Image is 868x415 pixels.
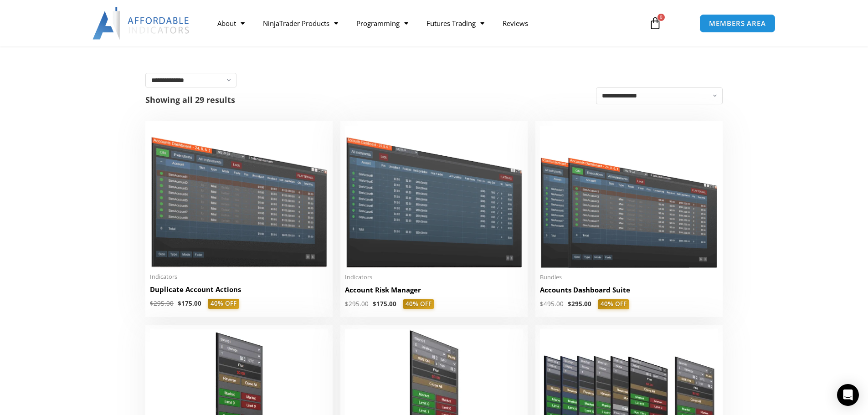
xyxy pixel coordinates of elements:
[403,299,434,309] span: 40% OFF
[345,285,523,299] a: Account Risk Manager
[345,285,523,295] h2: Account Risk Manager
[345,300,349,308] span: $
[178,299,181,307] span: $
[417,13,493,34] a: Futures Trading
[568,300,591,308] bdi: 295.00
[596,87,723,104] select: Shop order
[150,126,328,267] img: Duplicate Account Actions
[208,299,239,309] span: 40% OFF
[709,20,766,27] span: MEMBERS AREA
[145,96,235,104] p: Showing all 29 results
[540,300,544,308] span: $
[150,285,328,294] h2: Duplicate Account Actions
[347,13,417,34] a: Programming
[345,273,523,281] span: Indicators
[345,300,369,308] bdi: 295.00
[540,285,718,299] a: Accounts Dashboard Suite
[635,10,675,36] a: 0
[540,273,718,281] span: Bundles
[373,300,376,308] span: $
[540,126,718,268] img: Accounts Dashboard Suite
[837,384,859,406] div: Open Intercom Messenger
[598,299,629,309] span: 40% OFF
[150,273,328,281] span: Indicators
[208,13,254,34] a: About
[657,14,665,21] span: 0
[92,7,190,40] img: LogoAI | Affordable Indicators – NinjaTrader
[208,13,638,34] nav: Menu
[345,126,523,267] img: Account Risk Manager
[373,300,396,308] bdi: 175.00
[493,13,537,34] a: Reviews
[150,299,154,307] span: $
[178,299,201,307] bdi: 175.00
[540,300,564,308] bdi: 495.00
[150,299,174,307] bdi: 295.00
[254,13,347,34] a: NinjaTrader Products
[699,14,776,33] a: MEMBERS AREA
[568,300,571,308] span: $
[540,285,718,295] h2: Accounts Dashboard Suite
[150,285,328,299] a: Duplicate Account Actions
